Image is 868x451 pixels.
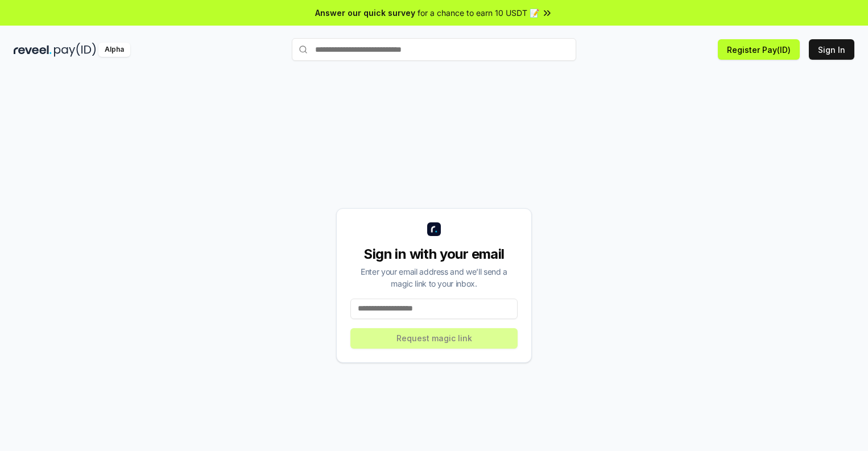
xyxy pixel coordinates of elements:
span: for a chance to earn 10 USDT 📝 [418,7,539,19]
img: logo_small [427,222,441,236]
img: pay_id [54,43,96,57]
div: Enter your email address and we’ll send a magic link to your inbox. [350,266,518,289]
div: Sign in with your email [350,245,518,263]
button: Register Pay(ID) [718,39,800,60]
button: Sign In [809,39,854,60]
span: Answer our quick survey [315,7,415,19]
div: Alpha [98,43,130,57]
img: reveel_dark [14,43,52,57]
